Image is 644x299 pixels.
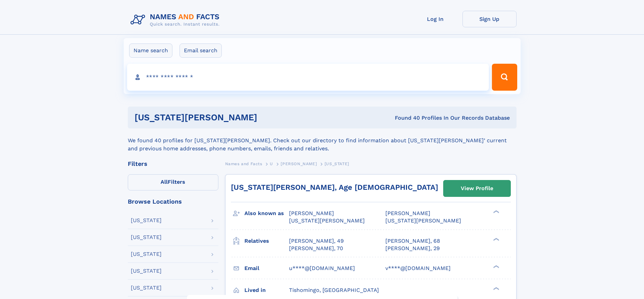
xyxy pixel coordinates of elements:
[270,161,273,166] span: U
[244,208,289,219] h3: Also known as
[129,43,172,58] label: Name search
[289,287,379,293] span: Tishomingo, [GEOGRAPHIC_DATA]
[492,210,500,214] div: ❯
[462,11,517,27] a: Sign Up
[128,174,218,190] label: Filters
[128,128,517,153] div: We found 40 profiles for [US_STATE][PERSON_NAME]. Check out our directory to find information abo...
[492,237,500,241] div: ❯
[244,285,289,296] h3: Lived in
[289,217,365,224] span: [US_STATE][PERSON_NAME]
[492,64,517,91] button: Search Button
[131,251,162,257] div: [US_STATE]
[289,237,344,245] a: [PERSON_NAME], 49
[244,263,289,274] h3: Email
[408,11,462,27] a: Log In
[289,245,343,252] a: [PERSON_NAME], 70
[180,43,222,58] label: Email search
[161,179,168,185] span: All
[225,159,262,168] a: Names and Facts
[385,217,461,224] span: [US_STATE][PERSON_NAME]
[461,181,493,196] div: View Profile
[127,64,489,91] input: search input
[385,245,440,252] a: [PERSON_NAME], 29
[385,237,440,245] a: [PERSON_NAME], 68
[135,113,326,122] h1: [US_STATE][PERSON_NAME]
[131,268,162,274] div: [US_STATE]
[444,180,510,197] a: View Profile
[128,199,218,205] div: Browse Locations
[128,161,218,167] div: Filters
[289,210,334,216] span: [PERSON_NAME]
[128,11,225,29] img: Logo Names and Facts
[385,210,430,216] span: [PERSON_NAME]
[231,183,438,191] a: [US_STATE][PERSON_NAME], Age [DEMOGRAPHIC_DATA]
[131,235,162,240] div: [US_STATE]
[131,285,162,291] div: [US_STATE]
[281,161,317,166] span: [PERSON_NAME]
[131,218,162,223] div: [US_STATE]
[281,159,317,168] a: [PERSON_NAME]
[326,114,510,122] div: Found 40 Profiles In Our Records Database
[492,286,500,291] div: ❯
[492,264,500,269] div: ❯
[325,161,349,166] span: [US_STATE]
[244,235,289,247] h3: Relatives
[270,159,273,168] a: U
